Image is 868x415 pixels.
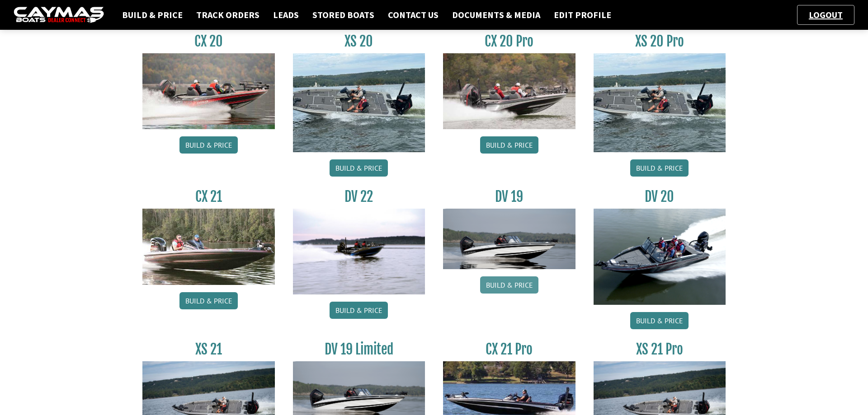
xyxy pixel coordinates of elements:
[142,341,275,358] h3: XS 21
[293,188,425,205] h3: DV 22
[192,9,264,21] a: Track Orders
[630,312,689,329] a: Build & Price
[594,341,726,358] h3: XS 21 Pro
[443,341,576,358] h3: CX 21 Pro
[480,276,538,294] a: Build & Price
[443,188,576,205] h3: DV 19
[142,188,275,205] h3: CX 21
[594,188,726,205] h3: DV 20
[630,159,689,177] a: Build & Price
[142,33,275,50] h3: CX 20
[443,33,576,50] h3: CX 20 Pro
[293,53,425,152] img: XS_20_resized.jpg
[118,9,187,21] a: Build & Price
[443,209,576,269] img: dv-19-ban_from_website_for_caymas_connect.png
[269,9,303,21] a: Leads
[594,53,726,152] img: XS_20_resized.jpg
[383,9,443,21] a: Contact Us
[293,33,425,50] h3: XS 20
[448,9,545,21] a: Documents & Media
[293,209,425,294] img: DV22_original_motor_cropped_for_caymas_connect.jpg
[142,53,275,129] img: CX-20_thumbnail.jpg
[330,159,388,177] a: Build & Price
[179,136,238,154] a: Build & Price
[549,9,616,21] a: Edit Profile
[14,7,104,23] img: caymas-dealer-connect-2ed40d3bc7270c1d8d7ffb4b79bf05adc795679939227970def78ec6f6c03838.gif
[594,33,726,50] h3: XS 20 Pro
[480,136,538,154] a: Build & Price
[330,302,388,319] a: Build & Price
[594,209,726,305] img: DV_20_from_website_for_caymas_connect.png
[308,9,379,21] a: Stored Boats
[293,341,425,358] h3: DV 19 Limited
[443,53,576,129] img: CX-20Pro_thumbnail.jpg
[804,9,847,20] a: Logout
[179,292,238,309] a: Build & Price
[142,209,275,284] img: CX21_thumb.jpg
